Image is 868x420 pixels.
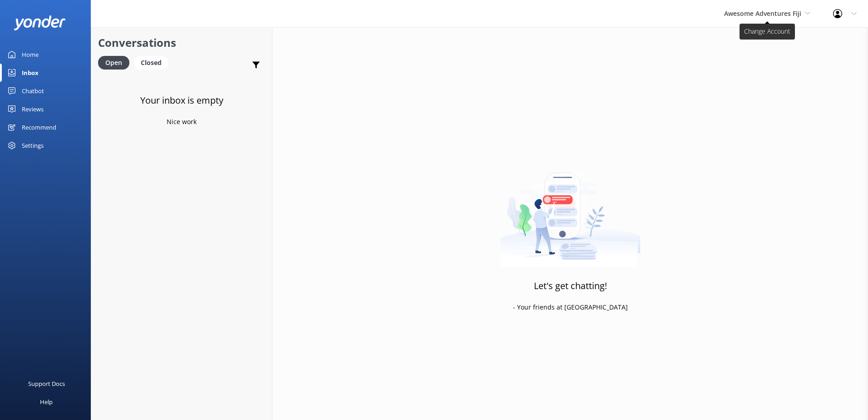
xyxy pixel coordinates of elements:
h3: Let's get chatting! [534,279,607,293]
h3: Your inbox is empty [140,93,223,108]
div: Reviews [22,100,44,118]
div: Help [40,393,53,411]
div: Settings [22,136,44,155]
div: Support Docs [28,375,65,393]
div: Recommend [22,118,56,136]
img: yonder-white-logo.png [14,15,66,30]
p: Nice work [167,117,197,127]
div: Closed [134,56,168,70]
img: artwork of a man stealing a conversation from at giant smartphone [500,153,641,267]
div: Open [98,56,129,70]
span: Awesome Adventures Fiji [724,9,801,18]
div: Inbox [22,64,39,82]
div: Home [22,45,39,64]
h2: Conversations [98,34,265,51]
a: Closed [134,57,173,67]
p: - Your friends at [GEOGRAPHIC_DATA] [513,302,628,312]
a: Open [98,57,134,67]
div: Chatbot [22,82,44,100]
